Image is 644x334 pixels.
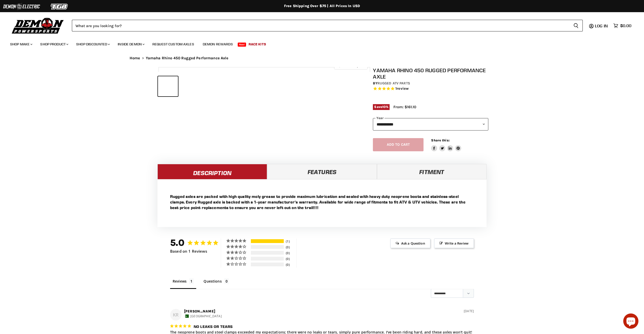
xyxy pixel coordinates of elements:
[337,64,365,68] span: Click to expand
[620,23,631,28] span: $0.00
[226,238,250,243] div: 5 ★
[158,76,178,96] button: Yamaha Rhino 450 Rugged Performance Axle thumbnail
[431,289,474,298] select: Sort reviews
[622,313,640,330] inbox-online-store-chat: Shopify online store chat
[431,138,461,152] aside: Share this:
[170,278,196,289] li: Reviews
[179,76,199,96] button: Yamaha Rhino 450 Rugged Performance Axle thumbnail
[72,20,569,31] input: Search
[611,22,634,29] a: $0.00
[170,237,185,248] strong: 5.0
[382,105,386,109] span: 10
[170,249,207,253] span: Based on 1 Reviews
[146,56,229,60] span: Yamaha Rhino 450 Rugged Performance Axle
[373,86,488,91] span: Rated 5.0 out of 5 stars 1 reviews
[397,86,409,91] span: review
[114,39,148,49] a: Inside Demon
[373,81,488,86] div: by
[393,105,416,109] span: From: $161.10
[170,309,182,321] div: KR
[10,16,66,34] img: Demon Powersports
[464,309,474,313] div: [DATE]
[41,2,78,11] img: TGB Logo 2
[199,39,237,49] a: Demon Rewards
[72,39,113,49] a: Shop Discounted
[130,56,140,60] a: Home
[431,138,449,142] span: Share this:
[434,238,474,248] span: Write a Review
[6,37,630,49] ul: Main menu
[251,239,284,243] div: 100%
[194,324,233,330] h3: No leaks or tears
[390,238,430,248] span: Ask a Question
[184,314,189,318] img: Pakistan
[3,2,41,11] img: Demon Electric Logo 2
[245,39,270,49] a: Race Kits
[593,24,611,28] a: Log in
[251,239,284,243] div: 5-Star Ratings
[201,76,221,96] button: Yamaha Rhino 450 Rugged Performance Axle thumbnail
[119,56,525,60] nav: Breadcrumbs
[170,323,191,329] span: 5-Star Rating Review
[190,314,222,318] span: [GEOGRAPHIC_DATA]
[377,81,410,85] a: Rugged ATV Parts
[595,23,608,28] span: Log in
[36,39,71,49] a: Shop Product
[201,278,231,289] li: Questions
[285,239,295,244] div: 1
[157,164,267,179] a: Description
[373,118,488,131] select: year
[184,309,215,313] strong: [PERSON_NAME]
[170,194,474,210] p: Rugged axles are packed with high quality moly grease to provide maximum lubrication and sealed w...
[6,39,35,49] a: Shop Make
[119,4,525,8] div: Free Shipping Over $75 | All Prices In USD
[377,164,487,179] a: Fitment
[149,39,198,49] a: Request Custom Axles
[223,76,243,96] button: Yamaha Rhino 450 Rugged Performance Axle thumbnail
[267,164,377,179] a: Features
[373,67,488,80] h1: Yamaha Rhino 450 Rugged Performance Axle
[569,20,583,31] button: Search
[395,86,409,91] span: 1 reviews
[373,104,390,110] span: Save %
[72,20,583,31] form: Product
[238,43,246,47] span: New!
